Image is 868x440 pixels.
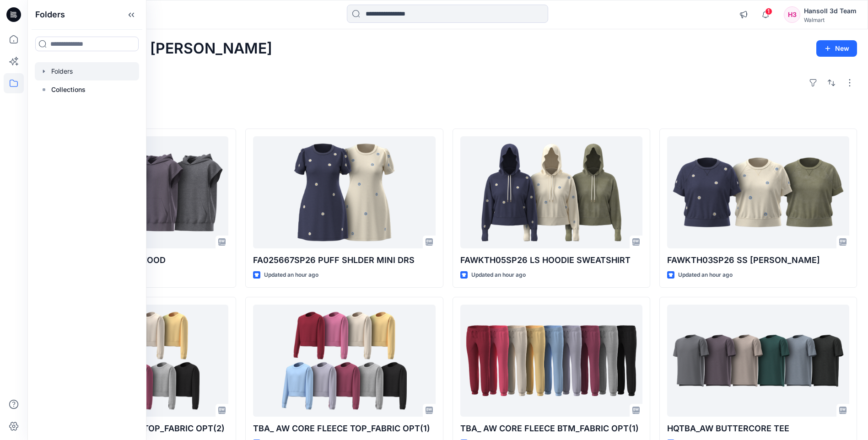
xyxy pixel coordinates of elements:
a: TBA_ AW CORE FLEECE TOP_FABRIC OPT(1) [253,305,435,417]
p: Updated an hour ago [264,270,318,280]
p: FAWKTH03SP26 SS [PERSON_NAME] [667,254,849,267]
button: New [816,40,857,57]
div: Walmart [804,16,857,23]
p: Updated an hour ago [678,270,733,280]
div: H3 [784,6,800,23]
a: TBA_ AW CORE FLEECE BTM_FABRIC OPT(1) [460,305,642,417]
div: Hansoll 3d Team [804,5,857,16]
h2: Welcome back, [PERSON_NAME] [38,40,272,57]
p: TBA_ AW CORE FLEECE TOP_FABRIC OPT(1) [253,422,435,435]
a: FAWKTH03SP26 SS RAGLAN SWEATSHIRT [667,136,849,248]
p: Collections [51,84,86,95]
p: FAWKTH05SP26 LS HOODIE SWEATSHIRT [460,254,642,267]
a: HQTBA_AW BUTTERCORE TEE [667,305,849,417]
span: 1 [765,8,772,15]
p: HQTBA_AW BUTTERCORE TEE [667,422,849,435]
a: FAWKTH05SP26 LS HOODIE SWEATSHIRT [460,136,642,248]
p: TBA_ AW CORE FLEECE BTM_FABRIC OPT(1) [460,422,642,435]
a: FA025667SP26 PUFF SHLDER MINI DRS [253,136,435,248]
p: FA025667SP26 PUFF SHLDER MINI DRS [253,254,435,267]
p: Updated an hour ago [471,270,526,280]
h4: Styles [38,108,857,119]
